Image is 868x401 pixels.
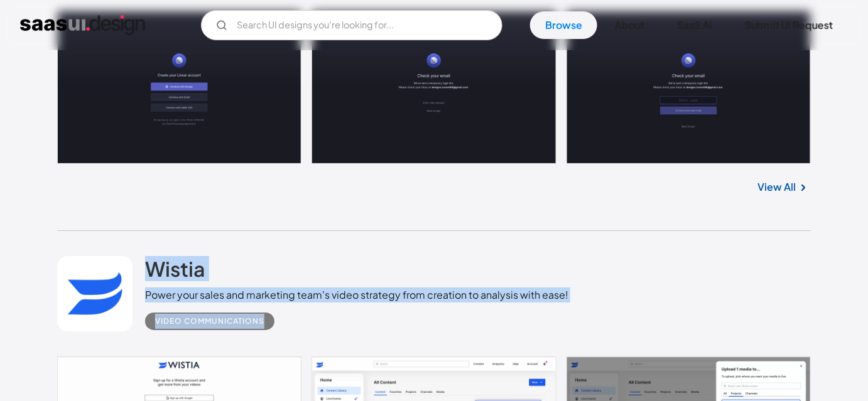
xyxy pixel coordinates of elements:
a: Wistia [145,256,205,287]
a: About [600,11,659,39]
a: Submit UI Request [730,11,848,39]
div: Power your sales and marketing team's video strategy from creation to analysis with ease! [145,287,568,302]
a: View All [757,179,796,195]
a: SaaS Ai [662,11,727,39]
a: home [20,15,145,35]
div: Video Communications [155,314,264,329]
a: Browse [530,11,597,39]
form: Email Form [201,10,502,40]
input: Search UI designs you're looking for... [201,10,502,40]
h2: Wistia [145,256,205,281]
